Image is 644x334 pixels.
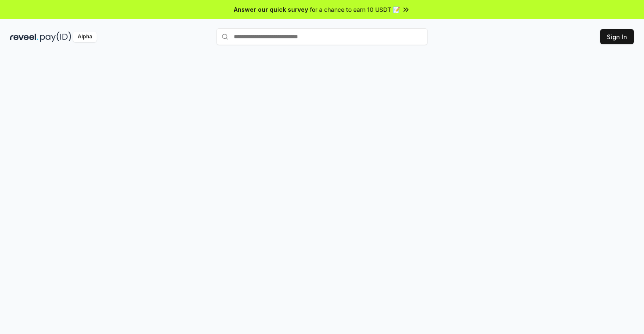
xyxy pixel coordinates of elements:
[10,32,38,42] img: reveel_dark
[600,29,634,44] button: Sign In
[40,32,71,42] img: pay_id
[234,5,308,14] span: Answer our quick survey
[73,32,97,42] div: Alpha
[310,5,400,14] span: for a chance to earn 10 USDT 📝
